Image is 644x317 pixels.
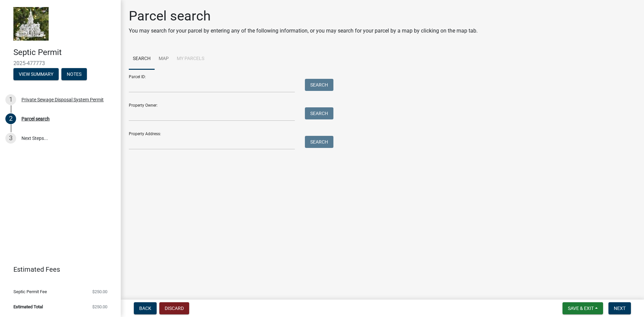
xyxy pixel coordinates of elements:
[5,113,16,124] div: 2
[129,8,478,24] h1: Parcel search
[13,289,47,294] span: Septic Permit Fee
[13,7,49,41] img: Marshall County, Iowa
[13,305,43,309] span: Estimated Total
[614,306,626,311] span: Next
[155,48,173,70] a: Map
[21,97,104,102] div: Private Sewage Disposal System Permit
[92,289,107,294] span: $250.00
[13,72,59,77] wm-modal-confirm: Summary
[5,263,110,276] a: Estimated Fees
[13,60,107,66] span: 2025-477773
[61,68,87,80] button: Notes
[13,48,115,57] h4: Septic Permit
[159,302,189,314] button: Discard
[129,27,478,35] p: You may search for your parcel by entering any of the following information, or you may search fo...
[562,302,603,314] button: Save & Exit
[129,48,155,70] a: Search
[13,68,59,80] button: View Summary
[608,302,631,314] button: Next
[21,116,50,121] div: Parcel search
[139,306,151,311] span: Back
[61,72,87,77] wm-modal-confirm: Notes
[305,107,333,119] button: Search
[5,94,16,105] div: 1
[568,306,594,311] span: Save & Exit
[305,136,333,148] button: Search
[5,133,16,144] div: 3
[134,302,157,314] button: Back
[92,305,107,309] span: $250.00
[305,79,333,91] button: Search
